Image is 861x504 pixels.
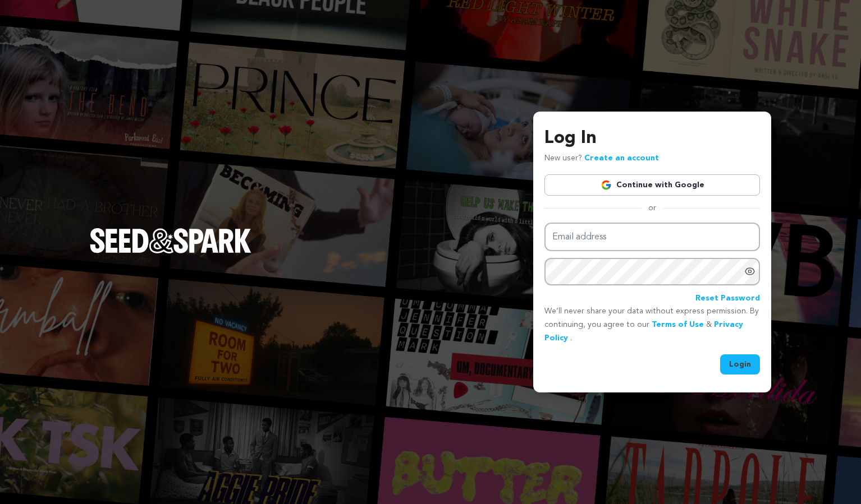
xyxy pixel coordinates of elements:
p: New user? [544,152,659,165]
button: Login [720,354,760,374]
img: Seed&Spark Logo [90,228,251,253]
a: Terms of Use [652,321,704,329]
h3: Log In [544,125,760,152]
span: or [642,202,663,214]
a: Continue with Google [544,174,760,196]
p: We’ll never share your data without express permission. By continuing, you agree to our & . [544,305,760,345]
a: Create an account [584,154,659,162]
a: Seed&Spark Homepage [90,228,251,275]
img: Google logo [601,179,612,191]
a: Reset Password [695,292,760,306]
a: Privacy Policy [544,321,743,342]
a: Show password as plain text. Warning: this will display your password on the screen. [744,266,755,277]
input: Email address [544,223,760,251]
